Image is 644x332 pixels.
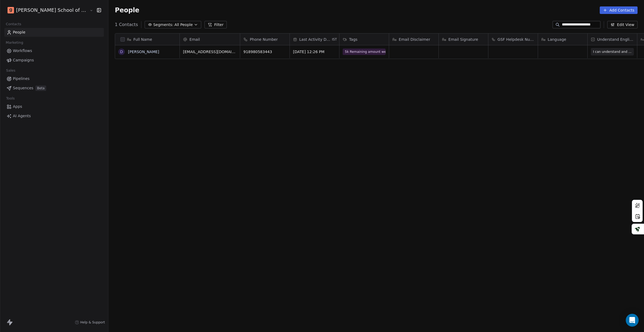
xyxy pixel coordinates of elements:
button: Add Contacts [600,6,638,14]
span: Email [189,37,200,42]
div: GSF Helpdesk Number [488,34,538,45]
div: Email Signature [439,34,488,45]
a: SequencesBeta [4,84,104,93]
span: Sales [4,67,18,75]
span: Email Signature [448,37,478,42]
span: 1 Contacts [115,21,138,28]
div: grid [115,45,180,313]
span: [EMAIL_ADDRESS][DOMAIN_NAME] [183,49,237,54]
a: AI Agents [4,112,104,120]
span: Beta [35,86,46,91]
span: All People [174,22,193,28]
div: Open Intercom Messenger [626,314,639,327]
button: [PERSON_NAME] School of Finance LLP [6,6,86,15]
a: Apps [4,102,104,111]
span: Understand English? [597,37,634,42]
span: Email Disclaimer [399,37,430,42]
button: Filter [204,21,227,28]
span: Help & Support [80,320,105,324]
span: I can understand and speak English [593,49,632,54]
span: People [115,6,139,14]
div: Understand English? [588,34,637,45]
span: 918980583443 [243,49,286,54]
span: [PERSON_NAME] School of Finance LLP [16,7,88,14]
div: Tags [339,34,389,45]
img: Goela%20School%20Logos%20(4).png [8,7,14,13]
span: Marketing [3,39,25,47]
span: Sequences [13,85,33,91]
div: Language [538,34,587,45]
button: Edit View [607,21,638,28]
a: People [4,28,104,37]
span: Last Activity Date [299,37,331,42]
span: AI Agents [13,113,31,119]
span: 5k Remaining amount webinar - [DATE] Attendees [343,49,386,55]
a: [PERSON_NAME] [128,50,159,54]
div: Last Activity DateIST [290,34,339,45]
span: Contacts [3,20,24,28]
div: Email Disclaimer [389,34,438,45]
span: Tags [349,37,357,42]
span: Pipelines [13,76,30,82]
div: Email [180,34,240,45]
span: Phone Number [250,37,278,42]
div: D [120,49,123,55]
div: Phone Number [240,34,290,45]
span: Campaigns [13,57,34,63]
span: Language [548,37,566,42]
span: Tools [4,94,17,102]
span: Segments: [153,22,173,28]
span: Workflows [13,48,32,54]
span: Full Name [133,37,152,42]
span: IST [332,37,337,42]
a: Help & Support [75,320,105,324]
a: Pipelines [4,74,104,83]
span: People [13,29,25,35]
a: Workflows [4,46,104,55]
span: GSF Helpdesk Number [497,37,535,42]
div: Full Name [115,34,180,45]
span: Apps [13,104,22,109]
a: Campaigns [4,56,104,65]
span: [DATE] 12:26 PM [293,49,336,54]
